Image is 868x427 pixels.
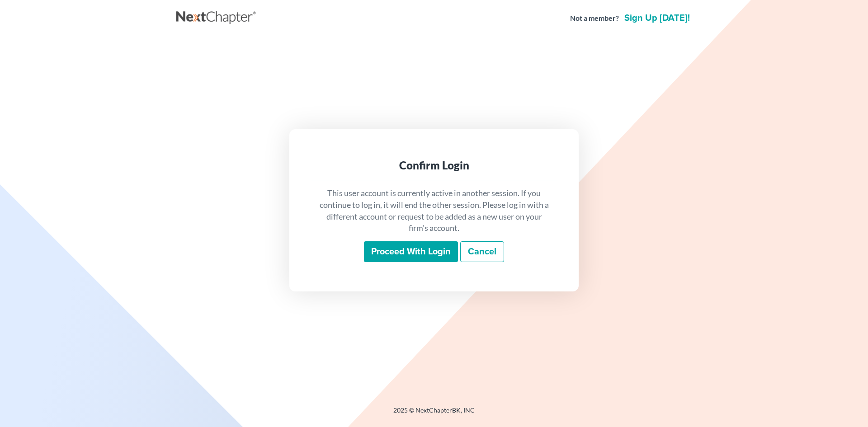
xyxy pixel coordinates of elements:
div: 2025 © NextChapterBK, INC [176,406,692,422]
p: This user account is currently active in another session. If you continue to log in, it will end ... [318,188,550,234]
strong: Not a member? [570,13,619,23]
div: Confirm Login [318,158,550,173]
input: Proceed with login [364,241,458,262]
a: Sign up [DATE]! [623,14,692,23]
a: Cancel [460,241,504,262]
